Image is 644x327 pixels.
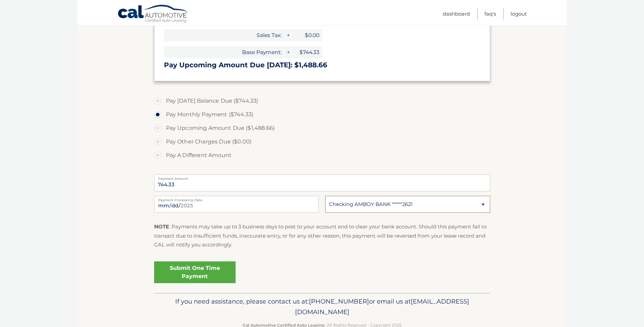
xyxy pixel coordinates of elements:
[154,94,490,108] label: Pay [DATE] Balance Due ($744.33)
[154,196,319,213] input: Payment Date
[292,29,322,41] span: $0.00
[154,108,490,121] label: Pay Monthly Payment ($744.33)
[154,121,490,135] label: Pay Upcoming Amount Due ($1,488.66)
[443,8,470,19] a: Dashboard
[164,61,480,69] h3: Pay Upcoming Amount Due [DATE]: $1,488.66
[164,46,284,58] span: Base Payment:
[284,29,291,41] span: +
[117,4,189,24] a: Cal Automotive
[511,8,527,19] a: Logout
[154,222,490,249] p: : Payments may take up to 3 business days to post to your account and to clear your bank account....
[164,29,284,41] span: Sales Tax:
[484,8,496,19] a: FAQ's
[154,174,490,180] label: Payment Amount
[292,46,322,58] span: $744.33
[154,196,319,201] label: Payment Processing Date
[154,135,490,149] label: Pay Other Charges Due ($0.00)
[154,174,490,191] input: Payment Amount
[154,261,236,283] a: Submit One Time Payment
[154,223,169,230] strong: NOTE
[154,149,490,162] label: Pay A Different Amount
[284,46,291,58] span: +
[309,297,369,305] span: [PHONE_NUMBER]
[159,296,486,318] p: If you need assistance, please contact us at: or email us at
